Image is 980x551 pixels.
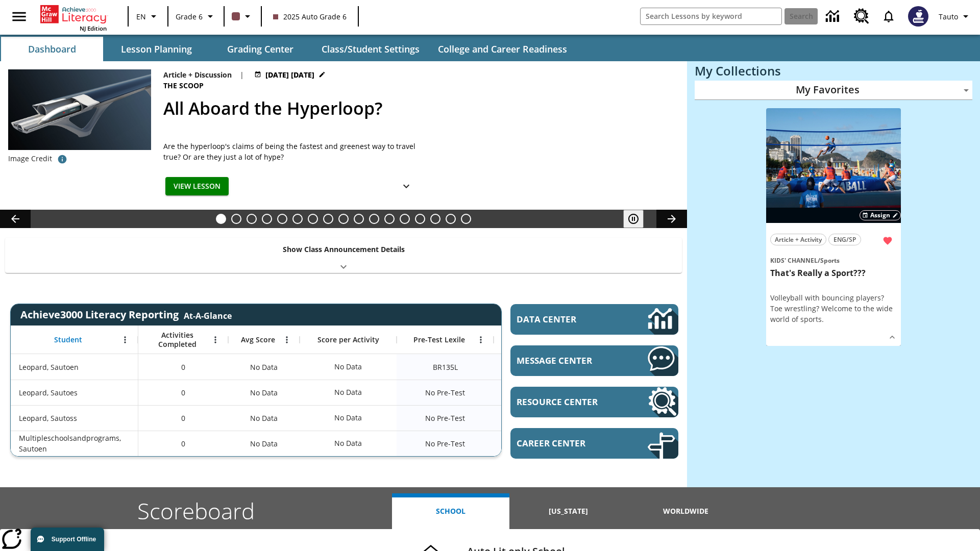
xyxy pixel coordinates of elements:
span: Career Center [517,437,617,449]
span: Student [54,335,82,344]
button: Slide 17 The Constitution's Balancing Act [461,214,471,224]
span: The Scoop [163,80,206,91]
button: Support Offline [31,528,104,551]
span: 0 [181,362,185,372]
span: Achieve3000 Literacy Reporting [20,308,232,321]
button: Slide 6 Solar Power to the People [292,214,303,224]
div: No Data, Multipleschoolsandprograms, Sautoen [228,431,300,456]
button: Worldwide [627,493,745,529]
button: Slide 5 The Last Homesteaders [277,214,287,224]
button: Open Menu [208,332,223,347]
div: Home [40,3,107,32]
a: Career Center [510,428,678,459]
a: Resource Center, Will open in new tab [848,3,875,30]
button: College and Career Readiness [430,37,575,61]
a: Notifications [875,3,902,30]
span: No Pre-Test, Leopard, Sautoes [425,387,465,398]
button: Article + Activity [770,234,826,245]
div: 0, Leopard, Sautoes [138,380,228,405]
button: Open side menu [4,2,34,32]
span: [DATE] [DATE] [265,69,314,80]
button: Show Details [885,330,900,345]
button: Profile/Settings [935,7,976,26]
button: School [392,493,509,529]
span: Score per Activity [317,335,379,344]
p: Show Class Announcement Details [283,244,405,255]
div: Show Class Announcement Details [5,238,682,273]
div: No Data, Multipleschoolsandprograms, Sautoen [494,431,591,456]
a: Message Center [510,345,678,376]
div: No Data, Leopard, Sautoes [494,380,591,405]
span: / [818,256,820,265]
div: No Data, Leopard, Sautoss [494,405,591,431]
span: Pre-Test Lexile [413,335,465,344]
button: Lesson Planning [105,37,207,61]
button: Open Menu [473,332,488,347]
span: Topic: Kids' Channel/Sports [770,255,897,266]
span: Leopard, Sautoss [19,413,77,423]
button: Class color is dark brown. Change class color [228,7,258,26]
button: Slide 4 Cars of the Future? [262,214,272,224]
span: Kids' Channel [770,256,818,265]
span: ENG/SP [834,234,856,245]
div: No Data, Multipleschoolsandprograms, Sautoen [329,433,367,454]
button: Slide 12 Career Lesson [384,214,395,224]
button: Assign Choose Dates [860,210,901,220]
div: 0, Leopard, Sautoen [138,354,228,380]
span: Support Offline [52,536,96,543]
span: 0 [181,413,185,423]
div: No Data, Leopard, Sautoen [228,354,300,380]
span: No Data [245,357,283,378]
button: Language: EN, Select a language [132,7,164,26]
button: Open Menu [117,332,133,347]
button: ENG/SP [828,234,861,245]
span: Leopard, Sautoes [19,387,78,398]
button: Slide 15 Remembering Justice O'Connor [430,214,440,224]
div: No Data, Leopard, Sautoes [329,382,367,403]
div: Pause [623,210,654,228]
button: Dashboard [1,37,103,61]
button: Slide 13 Cooking Up Native Traditions [400,214,410,224]
p: Image Credit [8,154,52,164]
a: Data Center [820,3,848,31]
button: Grading Center [209,37,311,61]
span: | [240,69,244,80]
span: Resource Center [517,396,617,408]
span: No Data [245,382,283,403]
button: Pause [623,210,644,228]
a: Resource Center, Will open in new tab [510,387,678,417]
button: Show Details [396,177,416,196]
h2: All Aboard the Hyperloop? [163,95,675,121]
a: Data Center [510,304,678,335]
button: Slide 14 Hooray for Constitution Day! [415,214,425,224]
span: 0 [181,438,185,449]
button: View Lesson [165,177,229,196]
span: Article + Activity [775,234,822,245]
button: Slide 3 Dirty Jobs Kids Had To Do [247,214,257,224]
div: No Data, Leopard, Sautoss [329,408,367,428]
button: Grade: Grade 6, Select a grade [171,7,220,26]
div: Volleyball with bouncing players? Toe wrestling? Welcome to the wide world of sports. [770,292,897,324]
div: At-A-Glance [184,308,232,321]
button: Jul 21 - Jun 30 Choose Dates [252,69,328,80]
span: NJ Edition [80,24,107,32]
span: Activities Completed [143,331,211,349]
div: My Favorites [695,81,972,100]
span: Grade 6 [176,11,203,22]
div: No Data, Leopard, Sautoen [329,357,367,377]
h3: My Collections [695,64,972,78]
div: Are the hyperloop's claims of being the fastest and greenest way to travel true? Or are they just... [163,141,419,162]
button: Slide 1 All Aboard the Hyperloop? [216,214,226,224]
img: Artist rendering of Hyperloop TT vehicle entering a tunnel [8,69,151,150]
span: No Pre-Test, Multipleschoolsandprograms, Sautoen [425,438,465,449]
button: Select a new avatar [902,3,935,30]
p: Article + Discussion [163,69,232,80]
input: search field [641,8,781,24]
span: Sports [820,256,840,265]
span: EN [136,11,146,22]
span: No Data [245,433,283,454]
span: Multipleschoolsandprograms, Sautoen [19,433,133,454]
div: 0, Leopard, Sautoss [138,405,228,431]
span: Avg Score [241,335,275,344]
